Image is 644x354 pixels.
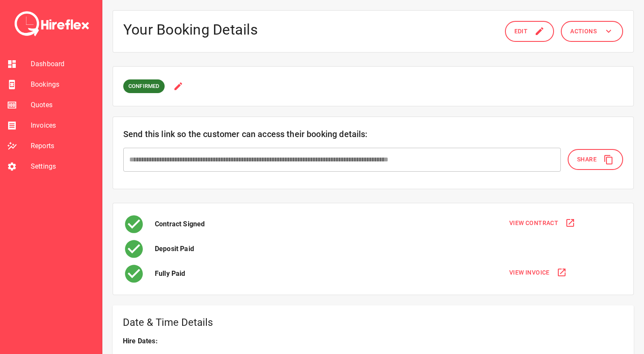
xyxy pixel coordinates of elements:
span: Reports [31,141,95,151]
span: Bookings [31,79,95,90]
p: Contract Signed [155,219,205,229]
span: Share [577,154,597,165]
span: Edit [514,26,528,37]
span: Actions [570,26,597,37]
span: View Contract [509,218,558,228]
button: Share [568,149,623,170]
span: Quotes [31,100,95,110]
p: Hire Dates: [123,336,624,346]
button: Actions [561,21,623,42]
span: Invoices [31,120,95,131]
button: Edit [505,21,554,42]
button: View Contract [501,214,584,233]
span: Dashboard [31,59,95,69]
p: Fully Paid [155,269,186,279]
h4: Your Booking Details [123,21,496,39]
button: View Invoice [501,263,575,282]
span: Settings [31,161,95,172]
h5: Date & Time Details [123,316,624,329]
p: Deposit Paid [155,244,194,254]
span: CONFIRMED [123,82,165,91]
h6: Send this link so the customer can access their booking details: [123,127,623,141]
span: View Invoice [509,267,550,278]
